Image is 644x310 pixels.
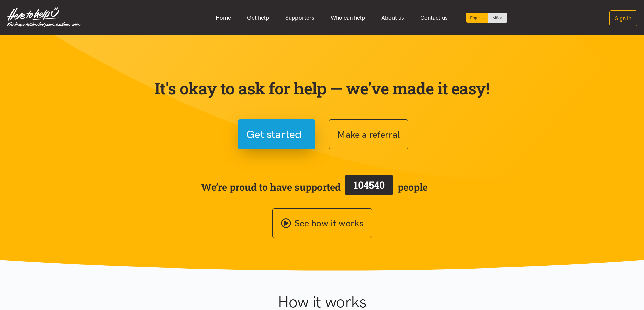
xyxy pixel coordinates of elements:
[272,208,372,238] a: See how it works
[238,119,315,149] button: Get started
[466,13,488,23] div: Current language
[7,7,81,28] img: Home
[239,10,277,25] a: Get help
[329,119,408,149] button: Make a referral
[466,13,508,23] div: Language toggle
[488,13,507,23] a: Switch to Te Reo Māori
[412,10,456,25] a: Contact us
[277,10,323,25] a: Supporters
[341,174,398,200] a: 104540
[153,79,491,98] p: It's okay to ask for help — we've made it easy!
[609,10,637,26] button: Sign in
[208,10,239,25] a: Home
[246,126,302,143] span: Get started
[323,10,373,25] a: Who can help
[373,10,412,25] a: About us
[201,174,428,200] span: We’re proud to have supported people
[354,178,385,191] span: 104540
